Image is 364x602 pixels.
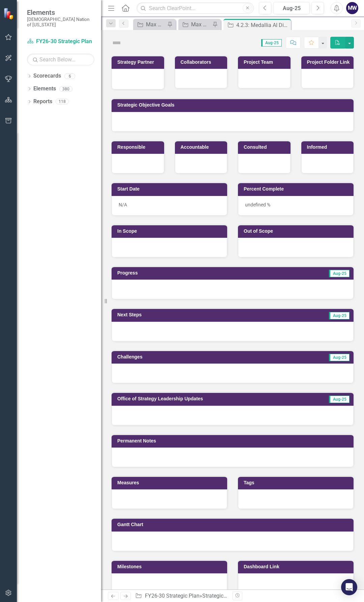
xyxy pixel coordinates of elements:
span: Aug-25 [329,396,350,403]
h3: Tags [244,480,350,485]
h3: Milestones [117,564,224,569]
a: Scorecards [33,72,61,80]
div: Open Intercom Messenger [341,579,357,595]
h3: Consulted [244,145,287,150]
a: Elements [33,85,56,93]
div: Aug-25 [276,4,307,12]
a: Reports [33,98,52,106]
input: Search ClearPoint... [136,2,254,14]
button: MW [346,2,358,14]
h3: Project Team [244,60,287,65]
h3: Next Steps [117,312,242,317]
a: FY26-30 Strategic Plan [145,593,200,599]
h3: Responsible [117,145,161,150]
h3: Strategic Objective Goals [117,103,350,108]
div: » » [135,592,227,600]
h3: Progress [117,270,232,276]
div: 4.2.3: Medallia AI Digital Experience [236,21,289,29]
span: Elements [27,8,94,17]
div: Max SO's [191,20,211,29]
h3: Gantt Chart [117,522,350,527]
h3: Challenges [117,354,244,360]
img: Not Defined [111,37,122,48]
h3: Informed [307,145,351,150]
div: 380 [59,86,72,92]
h3: Percent Complete [244,187,350,192]
h3: In Scope [117,229,224,234]
img: ClearPoint Strategy [3,8,15,20]
h3: Start Date [117,187,224,192]
span: Aug-25 [329,270,350,277]
button: Aug-25 [273,2,310,14]
div: 118 [56,99,69,105]
a: Max SO's [135,20,165,29]
a: FY26-30 Strategic Plan [27,38,94,46]
input: Search Below... [27,54,94,65]
h3: Collaborators [181,60,224,65]
h3: Dashboard Link [244,564,350,569]
span: Aug-25 [261,39,282,47]
a: Strategic Objectives [202,593,249,599]
small: [DEMOGRAPHIC_DATA] Nation of [US_STATE] [27,17,94,28]
h3: Strategy Partner [117,60,161,65]
h3: Accountable [181,145,224,150]
div: undefined % [238,196,354,216]
a: Max SO's [180,20,211,29]
div: Max SO's [146,20,165,29]
div: 6 [64,73,75,79]
h3: Permanent Notes [117,438,350,443]
span: Aug-25 [329,354,350,361]
div: N/A [112,196,227,216]
span: Aug-25 [329,312,350,319]
h3: Project Folder Link [307,60,351,65]
h3: Office of Strategy Leadership Updates [117,396,304,401]
h3: Measures [117,480,224,485]
h3: Out of Scope [244,229,350,234]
